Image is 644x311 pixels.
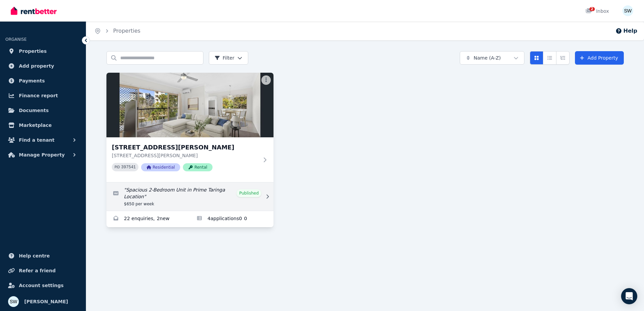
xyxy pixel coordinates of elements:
a: Edit listing: Spacious 2-Bedroom Unit in Prime Taringa Location [106,182,273,211]
code: 397541 [121,165,136,170]
a: Account settings [5,279,80,292]
button: Find a tenant [5,133,80,147]
small: PID [115,165,120,169]
span: Finance report [19,92,58,100]
span: Rental [183,163,213,171]
span: [PERSON_NAME] [24,298,68,306]
span: Residential [141,163,180,171]
span: Add property [19,62,54,70]
a: Enquiries for Unit 8/162 Swann Rd, Taringa [106,211,190,227]
button: Filter [209,51,248,65]
a: Refer a friend [5,264,80,277]
a: Applications for Unit 8/162 Swann Rd, Taringa [190,211,273,227]
span: Help centre [19,252,50,260]
span: Properties [19,47,47,55]
div: Open Intercom Messenger [621,288,637,304]
span: Find a tenant [19,136,55,144]
a: Add Property [575,51,624,65]
button: Name (A-Z) [460,51,524,65]
a: Payments [5,74,80,88]
button: Compact list view [543,51,556,65]
span: Refer a friend [19,267,56,275]
a: Help centre [5,249,80,263]
button: Expanded list view [556,51,570,65]
img: Unit 8/162 Swann Rd, Taringa [106,73,273,137]
span: Filter [215,55,234,61]
span: 2 [589,7,595,11]
button: Manage Property [5,148,80,162]
img: Sam Watson [8,296,19,307]
h3: [STREET_ADDRESS][PERSON_NAME] [112,143,259,152]
a: Properties [113,28,140,34]
p: [STREET_ADDRESS][PERSON_NAME] [112,152,259,159]
div: View options [530,51,570,65]
a: Properties [5,44,80,58]
span: ORGANISE [5,37,27,42]
button: More options [261,75,271,85]
a: Unit 8/162 Swann Rd, Taringa[STREET_ADDRESS][PERSON_NAME][STREET_ADDRESS][PERSON_NAME]PID 397541R... [106,73,273,182]
div: Inbox [585,8,609,14]
button: Help [615,27,637,35]
img: RentBetter [11,6,57,16]
span: Manage Property [19,151,65,159]
span: Marketplace [19,121,52,129]
span: Account settings [19,281,64,289]
a: Add property [5,59,80,73]
span: Documents [19,106,49,114]
a: Documents [5,104,80,117]
span: Payments [19,77,45,85]
nav: Breadcrumb [86,22,149,40]
img: Sam Watson [622,5,633,16]
button: Card view [530,51,543,65]
a: Marketplace [5,118,80,132]
span: Name (A-Z) [474,55,501,61]
a: Finance report [5,89,80,102]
